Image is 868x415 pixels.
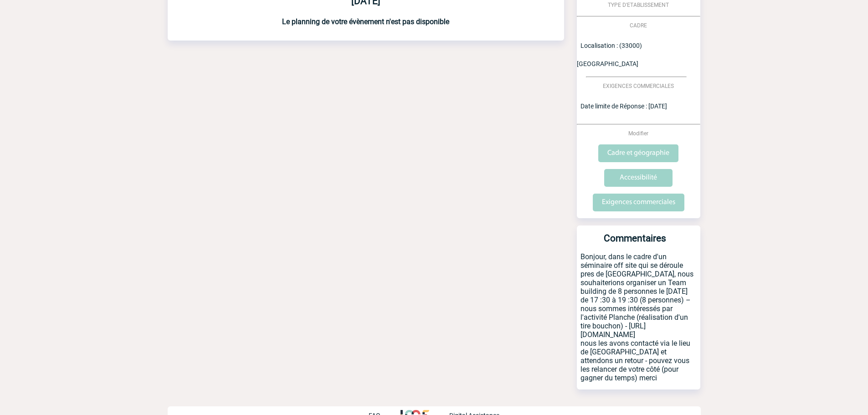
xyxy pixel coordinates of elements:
span: EXIGENCES COMMERCIALES [603,83,674,89]
input: Accessibilité [604,169,673,187]
p: Bonjour, dans le cadre d'un séminaire off site qui se déroule pres de [GEOGRAPHIC_DATA], nous sou... [577,252,700,389]
span: Modifier [628,130,648,137]
input: Cadre et géographie [598,144,678,162]
span: Localisation : (33000) [GEOGRAPHIC_DATA] [577,42,642,67]
h3: Le planning de votre évènement n'est pas disponible [168,17,564,26]
span: CADRE [630,22,647,29]
input: Exigences commerciales [593,194,684,211]
span: Date limite de Réponse : [DATE] [580,102,667,110]
span: TYPE D'ETABLISSEMENT [608,2,669,8]
h3: Commentaires [580,233,689,252]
